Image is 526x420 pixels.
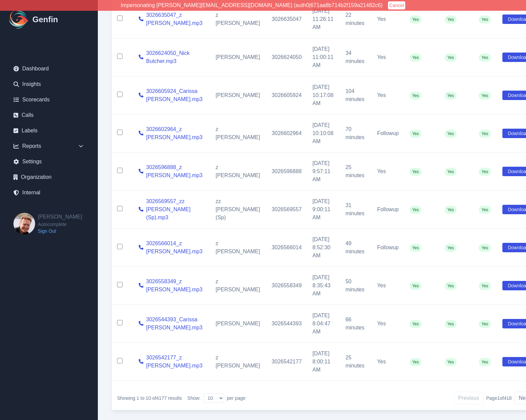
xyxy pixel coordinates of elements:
[156,395,167,401] span: 4177
[210,305,266,343] td: [PERSON_NAME]
[340,191,372,229] td: 31 minutes
[146,163,205,180] a: 3026596888_z [PERSON_NAME].mp3
[410,15,422,24] span: Yes
[266,115,307,153] td: 3026602964
[146,197,205,222] a: 3026569557_zz [PERSON_NAME] (Sp).mp3
[410,54,422,62] span: Yes
[307,115,340,153] td: [DATE] 10:10:08 AM
[139,53,143,61] a: View call details
[340,115,372,153] td: 70 minutes
[372,267,404,305] td: Yes
[139,167,143,175] a: View call details
[307,38,340,76] td: [DATE] 11:00:11 AM
[410,130,422,138] span: Yes
[146,125,205,141] a: 3026602964_z [PERSON_NAME].mp3
[8,93,90,106] a: Scorecards
[8,108,90,122] a: Calls
[139,205,143,214] a: View call details
[410,206,422,214] span: Yes
[340,305,372,343] td: 66 minutes
[410,92,422,100] span: Yes
[8,139,90,153] div: Reports
[210,0,266,38] td: z [PERSON_NAME]
[266,76,307,115] td: 3026605924
[307,343,340,381] td: [DATE] 8:00:11 AM
[210,76,266,115] td: [PERSON_NAME]
[410,282,422,290] span: Yes
[146,354,205,370] a: 3026542177_z [PERSON_NAME].mp3
[8,9,30,30] img: Logo
[146,11,205,27] a: 3026635047_z [PERSON_NAME].mp3
[479,130,491,138] span: Yes
[227,395,245,401] span: per page
[266,38,307,76] td: 3026624050
[340,76,372,115] td: 104 minutes
[372,229,404,267] td: Followup
[210,38,266,76] td: [PERSON_NAME]
[340,343,372,381] td: 25 minutes
[8,124,90,137] a: Labels
[340,38,372,76] td: 34 minutes
[410,168,422,176] span: Yes
[479,168,491,176] span: Yes
[307,153,340,191] td: [DATE] 9:57:11 AM
[13,213,35,234] img: Brian Dunagan
[372,153,404,191] td: Yes
[454,392,483,405] button: Previous
[266,0,307,38] td: 3026635047
[372,115,404,153] td: Followup
[117,395,182,401] p: Showing to of results
[445,282,457,290] span: Yes
[410,320,422,328] span: Yes
[210,229,266,267] td: z [PERSON_NAME]
[266,153,307,191] td: 3026596888
[139,91,143,99] a: View call details
[445,206,457,214] span: Yes
[146,87,205,103] a: 3026605924_Carissa [PERSON_NAME].mp3
[445,54,457,62] span: Yes
[38,221,82,228] span: Autocomplete
[340,229,372,267] td: 49 minutes
[479,92,491,100] span: Yes
[146,278,205,294] a: 3026558349_z [PERSON_NAME].mp3
[445,244,457,252] span: Yes
[445,168,457,176] span: Yes
[146,395,151,401] span: 10
[139,282,143,290] a: View call details
[266,229,307,267] td: 3026566014
[187,395,200,401] label: Show:
[266,305,307,343] td: 3026544393
[139,129,143,137] a: View call details
[410,244,422,252] span: Yes
[307,229,340,267] td: [DATE] 8:52:30 AM
[210,115,266,153] td: z [PERSON_NAME]
[139,358,143,366] a: View call details
[340,0,372,38] td: 22 minutes
[372,305,404,343] td: Yes
[479,206,491,214] span: Yes
[307,191,340,229] td: [DATE] 9:00:11 AM
[137,395,139,401] span: 1
[307,305,340,343] td: [DATE] 8:04:47 AM
[146,49,205,65] a: 3026624050_Nick Butcher.mp3
[340,267,372,305] td: 50 minutes
[479,282,491,290] span: Yes
[38,213,82,221] h2: [PERSON_NAME]
[479,54,491,62] span: Yes
[146,316,205,332] a: 3026544393_Carissa [PERSON_NAME].mp3
[210,191,266,229] td: zz [PERSON_NAME] (Sp)
[210,267,266,305] td: z [PERSON_NAME]
[266,267,307,305] td: 3026558349
[8,155,90,168] a: Settings
[372,343,404,381] td: Yes
[340,153,372,191] td: 25 minutes
[8,62,90,75] a: Dashboard
[479,358,491,366] span: Yes
[372,76,404,115] td: Yes
[479,15,491,24] span: Yes
[38,228,82,234] a: Sign Out
[445,92,457,100] span: Yes
[445,130,457,138] span: Yes
[139,15,143,23] a: View call details
[146,239,205,256] a: 3026566014_z [PERSON_NAME].mp3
